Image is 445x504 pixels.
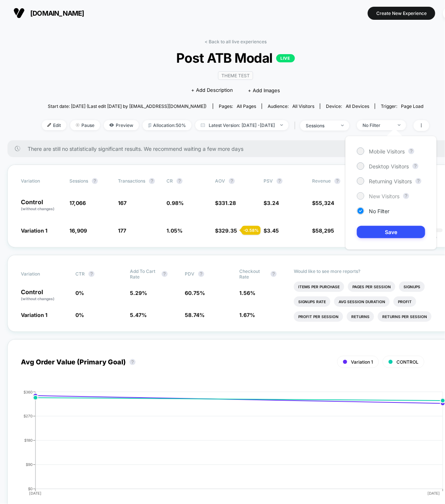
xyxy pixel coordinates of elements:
[69,200,86,206] span: 17,066
[201,123,205,127] img: calendar
[215,200,236,206] span: $
[21,312,47,318] span: Variation 1
[118,200,127,206] span: 167
[21,296,55,301] span: (without changes)
[75,271,85,277] span: CTR
[218,71,253,80] span: Theme Test
[292,120,300,131] span: |
[408,148,414,154] button: ?
[276,54,295,62] p: LIVE
[294,281,344,292] li: Items Per Purchase
[70,120,100,130] span: Pause
[378,311,432,322] li: Returns Per Session
[369,178,412,184] span: Returning Visitors
[215,178,225,184] span: AOV
[368,7,435,20] button: Create New Experience
[48,103,206,109] span: Start date: [DATE] (Last edit [DATE] by [EMAIL_ADDRESS][DOMAIN_NAME])
[292,103,314,109] span: All Visitors
[264,200,279,206] span: $
[130,359,136,365] button: ?
[320,103,375,109] span: Device:
[341,125,344,126] img: end
[92,178,98,184] button: ?
[24,390,32,394] tspan: $360
[264,178,273,184] span: PSV
[312,227,334,234] span: $
[88,271,94,277] button: ?
[21,227,47,234] span: Variation 1
[312,178,331,184] span: Revenue
[198,271,204,277] button: ?
[401,103,423,109] span: Page Load
[195,120,289,130] span: Latest Version: [DATE] - [DATE]
[149,178,155,184] button: ?
[191,87,233,94] span: + Add Description
[403,193,409,199] button: ?
[229,178,235,184] button: ?
[185,290,205,296] span: 60.75 %
[21,268,62,280] span: Variation
[239,290,255,296] span: 1.56 %
[268,103,314,109] div: Audience:
[162,271,168,277] button: ?
[219,103,256,109] div: Pages:
[369,208,389,214] span: No Filter
[381,103,423,109] div: Trigger:
[280,124,283,126] img: end
[11,7,87,19] button: [DOMAIN_NAME]
[13,7,25,19] img: Visually logo
[218,200,236,206] span: 331.28
[167,227,183,234] span: 1.05 %
[61,50,410,66] span: Post ATB Modal
[315,227,334,234] span: 58,295
[167,178,173,184] span: CR
[75,312,84,318] span: 0 %
[26,462,32,467] tspan: $90
[416,178,421,184] button: ?
[239,268,267,280] span: Checkout Rate
[13,390,443,502] div: AVG_ORDER_VALUE
[306,123,336,128] div: sessions
[205,39,267,44] a: < Back to all live experiences
[185,271,195,277] span: PDV
[21,178,62,184] span: Variation
[351,359,373,365] span: Variation 1
[24,438,32,442] tspan: $180
[47,123,51,127] img: edit
[369,193,399,199] span: New Visitors
[69,227,87,234] span: 16,909
[357,226,425,238] button: Save
[242,226,261,235] div: - 0.58 %
[130,290,147,296] span: 5.29 %
[237,103,256,109] span: all pages
[215,227,237,234] span: $
[369,163,409,169] span: Desktop Visitors
[369,148,405,155] span: Mobile Visitors
[413,163,418,169] button: ?
[399,281,425,292] li: Signups
[118,178,145,184] span: Transactions
[428,491,440,495] tspan: [DATE]
[104,120,139,130] span: Preview
[398,124,401,126] img: end
[348,281,395,292] li: Pages Per Session
[21,206,55,211] span: (without changes)
[218,227,237,234] span: 329.35
[143,120,192,130] span: Allocation: 50%
[312,200,334,206] span: $
[264,227,279,234] span: $
[347,311,374,322] li: Returns
[334,296,390,307] li: Avg Session Duration
[130,268,158,280] span: Add To Cart Rate
[393,296,416,307] li: Profit
[24,414,32,418] tspan: $270
[69,178,88,184] span: Sessions
[334,178,340,184] button: ?
[21,289,68,302] p: Control
[75,290,84,296] span: 0 %
[21,199,62,212] p: Control
[239,312,255,318] span: 1.67 %
[130,312,147,318] span: 5.47 %
[294,296,330,307] li: Signups Rate
[294,311,343,322] li: Profit Per Session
